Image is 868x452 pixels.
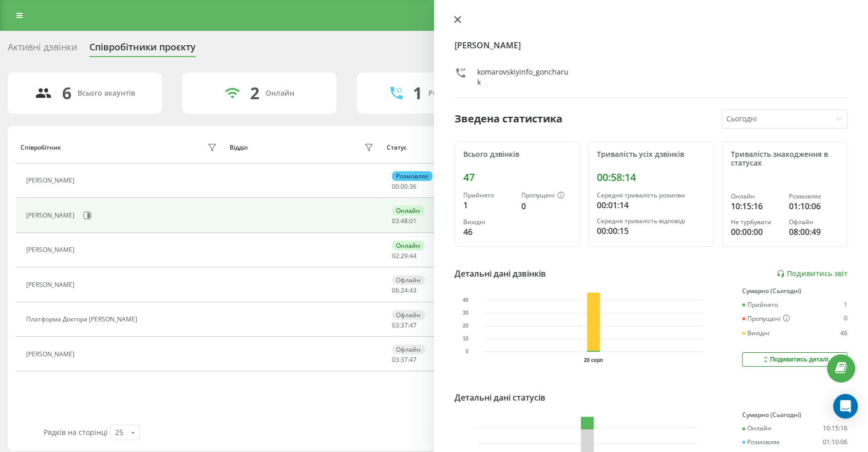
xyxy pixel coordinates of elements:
text: 0 [465,349,468,355]
div: Офлайн [392,275,425,285]
span: 47 [409,355,417,364]
div: Онлайн [266,89,294,98]
div: 10:15:16 [823,425,847,432]
div: Сумарно (Сьогодні) [742,287,847,295]
span: 47 [409,321,417,330]
div: Вихідні [742,330,769,337]
div: Тривалість усіх дзвінків [597,150,705,159]
span: 03 [392,355,399,364]
div: Сумарно (Сьогодні) [742,411,847,419]
span: 37 [401,355,408,364]
div: Офлайн [392,310,425,320]
div: Детальні дані дзвінків [455,267,546,280]
div: : : [392,218,417,225]
div: 46 [840,330,847,337]
span: 00 [392,182,399,191]
div: 01:10:06 [823,439,847,446]
div: Open Intercom Messenger [833,394,858,419]
text: 40 [463,298,469,303]
text: 20 серп [584,357,603,363]
text: 30 [463,311,469,316]
div: Не турбувати [731,219,781,226]
div: 1 [413,83,422,103]
div: 00:00:00 [731,226,781,238]
div: [PERSON_NAME] [26,212,77,219]
div: Розмовляють [428,89,478,98]
div: 1 [844,301,847,309]
div: : : [392,322,417,329]
div: Активні дзвінки [8,42,77,58]
div: Середня тривалість відповіді [597,218,705,225]
div: [PERSON_NAME] [26,177,77,184]
div: Співробітники проєкту [89,42,196,58]
span: 36 [409,182,417,191]
span: 06 [392,286,399,295]
span: 03 [392,216,399,225]
span: 44 [409,251,417,260]
div: Прийнято [463,192,513,199]
text: 10 [463,336,469,342]
span: 29 [401,251,408,260]
div: [PERSON_NAME] [26,246,77,254]
span: 37 [401,321,408,330]
span: 43 [409,286,417,295]
div: Пропущені [521,192,571,200]
div: : : [392,356,417,364]
div: Середня тривалість розмови [597,192,705,199]
span: 01 [409,216,417,225]
span: 24 [401,286,408,295]
div: Всього акаунтів [78,89,135,98]
div: Детальні дані статусів [455,391,545,404]
div: Розмовляє [742,439,780,446]
div: Статус [387,144,407,151]
div: [PERSON_NAME] [26,281,77,288]
div: 00:00:15 [597,225,705,237]
div: 10:15:16 [731,200,781,212]
div: : : [392,287,417,294]
div: 6 [62,83,71,103]
div: Онлайн [392,241,424,250]
a: Подивитись звіт [777,269,847,278]
div: Офлайн [789,219,839,226]
div: Всього дзвінків [463,150,571,159]
div: Тривалість знаходження в статусах [731,150,839,168]
div: Розмовляє [392,171,432,181]
div: : : [392,252,417,260]
span: 00 [401,182,408,191]
div: : : [392,183,417,190]
div: Зведена статистика [455,111,562,126]
div: 01:10:06 [789,200,839,212]
div: 0 [844,315,847,323]
div: Прийнято [742,301,778,309]
div: Онлайн [742,425,771,432]
div: 1 [463,199,513,211]
text: 20 [463,323,469,329]
div: Подивитись деталі [761,355,828,364]
button: Подивитись деталі [742,352,847,367]
div: Пропущені [742,315,790,323]
div: Співробітник [21,144,61,151]
div: 0 [521,200,571,212]
div: Розмовляє [789,193,839,200]
div: 47 [463,171,571,184]
div: [PERSON_NAME] [26,351,77,358]
div: Онлайн [392,206,424,215]
div: Онлайн [731,193,781,200]
div: 00:01:14 [597,199,705,211]
span: Рядків на сторінці [44,427,108,437]
div: Відділ [230,144,248,151]
div: Вихідні [463,219,513,226]
div: 00:58:14 [597,171,705,184]
span: 03 [392,321,399,330]
span: 48 [401,216,408,225]
div: 46 [463,226,513,238]
div: Платформа Доктора [PERSON_NAME] [26,316,140,323]
div: komarovskiyinfo_goncharuk [477,67,572,87]
div: Офлайн [392,345,425,354]
div: 2 [250,83,259,103]
div: 25 [115,427,123,438]
span: 02 [392,251,399,260]
div: 08:00:49 [789,226,839,238]
h4: [PERSON_NAME] [455,39,847,51]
